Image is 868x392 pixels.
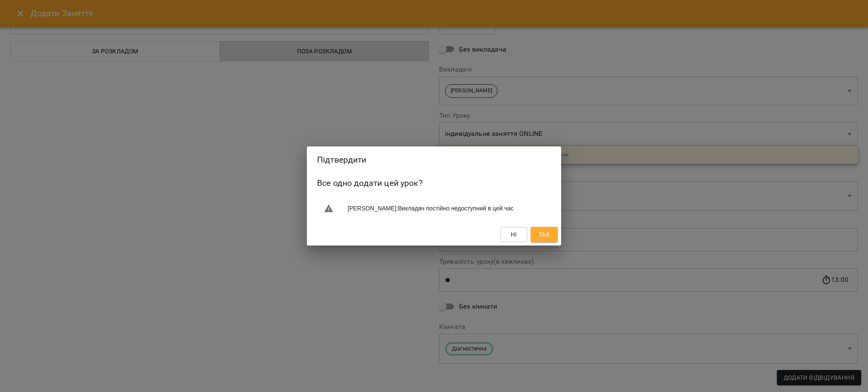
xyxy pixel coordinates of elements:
button: Так [531,227,558,242]
span: Так [539,229,550,240]
h6: Все одно додати цей урок? [317,177,551,190]
span: Ні [511,229,517,240]
button: Ні [500,227,527,242]
li: [PERSON_NAME] : Викладач постійно недоступний в цей час [317,200,551,217]
h2: Підтвердити [317,153,551,166]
